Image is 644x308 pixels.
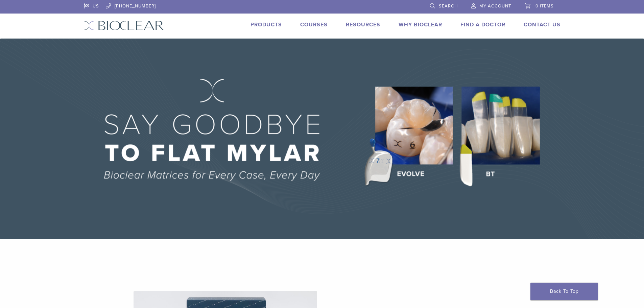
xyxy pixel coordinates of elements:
[84,21,164,30] img: Bioclear
[346,21,380,28] a: Resources
[524,21,560,28] a: Contact Us
[399,21,442,28] a: Why Bioclear
[251,21,282,28] a: Products
[300,21,328,28] a: Courses
[460,21,505,28] a: Find A Doctor
[530,283,598,300] a: Back To Top
[479,3,511,9] span: My Account
[535,3,554,9] span: 0 items
[439,3,458,9] span: Search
